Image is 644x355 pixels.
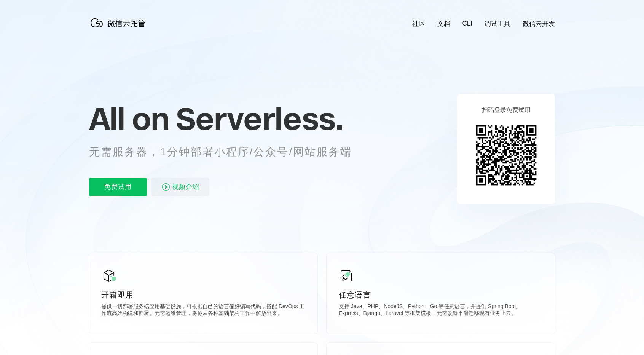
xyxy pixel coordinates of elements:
[89,99,169,138] span: All on
[101,289,305,300] p: 开箱即用
[462,20,472,27] a: CLI
[523,19,555,28] a: 微信云开发
[172,178,199,196] span: 视频介绍
[437,19,450,28] a: 文档
[89,15,150,30] img: 微信云托管
[176,99,343,138] span: Serverless.
[89,178,147,196] p: 免费试用
[412,19,425,28] a: 社区
[89,144,366,160] p: 无需服务器，1分钟部署小程序/公众号/网站服务端
[339,289,543,300] p: 任意语言
[89,25,150,32] a: 微信云托管
[485,19,510,28] a: 调试工具
[339,303,543,318] p: 支持 Java、PHP、NodeJS、Python、Go 等任意语言，并提供 Spring Boot、Express、Django、Laravel 等框架模板，无需改造平滑迁移现有业务上云。
[482,106,531,114] p: 扫码登录免费试用
[161,182,171,192] img: video_play.svg
[101,303,305,318] p: 提供一切部署服务端应用基础设施，可根据自己的语言偏好编写代码，搭配 DevOps 工作流高效构建和部署。无需运维管理，将你从各种基础架构工作中解放出来。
